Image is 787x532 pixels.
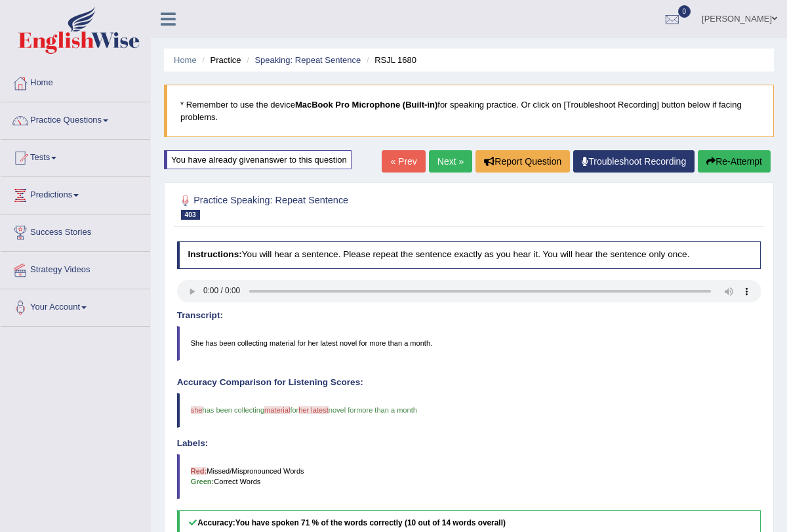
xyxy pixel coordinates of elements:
b: You have spoken 71 % of the words correctly (10 out of 14 words overall) [235,518,506,527]
b: MacBook Pro Microphone (Built-in) [295,100,437,110]
span: 0 [678,5,691,18]
a: Troubleshoot Recording [573,150,695,173]
blockquote: Missed/Mispronounced Words Correct Words [177,454,761,499]
a: Home [1,65,150,98]
span: she [191,406,203,414]
blockquote: She has been collecting material for her latest novel for more than a month. [177,326,761,360]
span: her latest [298,406,328,414]
h4: Accuracy Comparison for Listening Scores: [177,378,761,388]
span: has been collecting [203,406,265,414]
a: Home [174,55,197,65]
h4: Labels: [177,439,761,449]
h4: Transcript: [177,311,761,321]
a: Tests [1,140,150,173]
a: Practice Questions [1,102,150,135]
a: Success Stories [1,215,150,247]
li: Practice [199,54,241,66]
h2: Practice Speaking: Repeat Sentence [177,192,539,220]
a: Predictions [1,177,150,210]
button: Re-Attempt [698,150,771,173]
a: Your Account [1,289,150,322]
div: You have already given answer to this question [164,150,352,169]
span: novel for [329,406,356,414]
li: RSJL 1680 [363,54,416,66]
a: « Prev [382,150,425,173]
a: Next » [429,150,472,173]
a: Strategy Videos [1,252,150,285]
h4: You will hear a sentence. Please repeat the sentence exactly as you hear it. You will hear the se... [177,241,761,269]
blockquote: * Remember to use the device for speaking practice. Or click on [Troubleshoot Recording] button b... [164,85,774,137]
b: Red: [191,467,207,475]
span: 403 [181,210,200,220]
b: Green: [191,478,214,485]
span: material [264,406,290,414]
b: Instructions: [188,249,241,259]
span: more than a month [356,406,417,414]
a: Speaking: Repeat Sentence [254,55,361,65]
button: Report Question [475,150,570,173]
span: for [290,406,298,414]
